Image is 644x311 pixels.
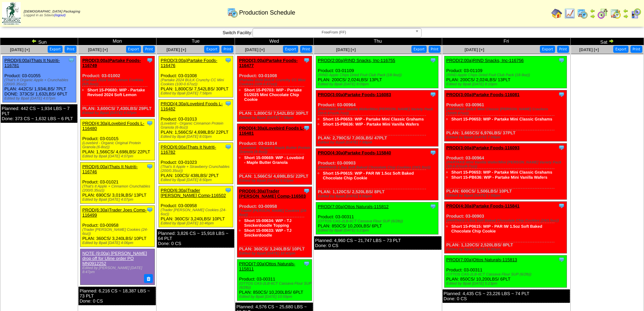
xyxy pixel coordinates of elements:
[225,100,232,107] img: Tooltip
[239,78,312,86] div: (Partake 2024 BULK Crunchy CC Mini Cookies (100-0.67oz))
[157,229,234,248] div: Planned: 3,826 CS ~ 15,918 LBS ~ 64 PLT Done: 0 CS
[303,125,310,131] img: Tooltip
[630,8,641,19] img: calendarcustomer.gif
[540,46,555,53] button: Export
[82,207,146,218] a: PROD(6:30a)Trader Joes Comp-116499
[445,143,567,200] div: Product: 03-00964 PLAN: 600CS / 1,506LBS / 10PLT
[446,73,567,77] div: (RIND Apple Chips Dried Fruit Club Pack (18-9oz))
[237,187,312,258] div: Product: 03-00958 PLAN: 360CS / 3,240LBS / 10PLT
[3,56,76,103] div: Product: 03-01055 PLAN: 442CS / 1,934LBS / 7PLT DONE: 373CS / 1,632LBS / 6PLT
[318,228,438,232] div: Edited by Bpali [DATE] 5:23pm
[558,202,565,209] img: Tooltip
[316,149,438,200] div: Product: 03-00903 PLAN: 1,120CS / 2,520LBS / 8PLT
[464,47,484,52] a: [DATE] [+]
[430,149,436,156] img: Tooltip
[48,46,63,53] button: Export
[82,228,154,236] div: (Trader [PERSON_NAME] Cookies (24-6oz))
[65,46,76,53] button: Print
[244,218,291,228] a: Short 15-00634: WIP - TJ Snickerdoodle Topping
[446,257,517,262] a: PROD(7:00a)Ottos Naturals-115813
[31,38,37,44] img: arrowleft.gif
[54,14,66,17] a: (logout)
[314,38,442,45] td: Thu
[590,8,595,14] img: arrowleft.gif
[237,260,312,301] div: Product: 03-00311 PLAN: 850CS / 10,200LBS / 6PLT
[316,90,438,147] div: Product: 03-00964 PLAN: 2,790CS / 7,003LBS / 47PLT
[446,272,567,276] div: (OTTOS CAS-2LB-6CT Cassava Flour SUP (6/2lb))
[239,295,312,299] div: Edited by Bpali [DATE] 10:59pm
[80,56,155,117] div: Product: 03-01002 PLAN: 3,600CS / 7,430LBS / 29PLT
[159,143,233,184] div: Product: 03-01023 PLAN: 100CS / 438LBS / 2PLT
[244,155,304,165] a: Short 15-00669: WIP - Lovebird - Maple Butter Granola
[87,88,145,97] a: Short 15-P0680: WIP - Partake Revised 2024 Soft Lemon
[239,209,312,217] div: (Trader [PERSON_NAME] Cookies (24-6oz))
[82,251,147,266] a: NOTE (9:00a) [PERSON_NAME] drop off for Uline order PO MN0912252
[318,140,438,145] div: Edited by Bpali [DATE] 7:58pm
[451,170,552,175] a: Short 15-P0653: WIP - Partake Mini Classic Grahams
[159,56,233,97] div: Product: 03-01008 PLAN: 1,800CS / 7,542LBS / 30PLT
[159,99,233,141] div: Product: 03-01013 PLAN: 1,566CS / 4,698LBS / 22PLT
[314,236,442,250] div: Planned: 4,960 CS ~ 21,747 LBS ~ 73 PLT Done: 0 CS
[24,10,80,17] span: Logged in as Sdavis
[564,8,575,19] img: line_graph.gif
[445,202,567,253] div: Product: 03-00903 PLAN: 1,120CS / 2,520LBS / 8PLT
[225,57,232,64] img: Tooltip
[221,46,233,53] button: Print
[323,171,414,180] a: Short 15-P0615: WIP - PAR IW 1.5oz Soft Baked Chocolate Chip Cookie
[80,162,155,204] div: Product: 03-01021 PLAN: 690CS / 3,019LBS / 13PLT
[558,91,565,98] img: Tooltip
[237,56,312,122] div: Product: 03-01008 PLAN: 1,800CS / 7,542LBS / 30PLT
[609,38,614,44] img: arrowright.gif
[88,47,108,52] a: [DATE] [+]
[571,38,644,45] td: Sat
[303,57,310,64] img: Tooltip
[336,47,356,52] a: [DATE] [+]
[300,46,312,53] button: Print
[82,154,154,158] div: Edited by Bpali [DATE] 4:07pm
[318,92,391,97] a: PROD(3:00a)Partake Foods-116083
[411,46,427,53] button: Export
[430,91,436,98] img: Tooltip
[68,57,75,64] img: Tooltip
[557,46,569,53] button: Print
[256,28,412,37] span: FreeFrom (FF)
[446,92,520,97] a: PROD(3:00a)Partake Foods-116081
[239,282,312,290] div: (OTTOS CAS-2LB-6CT Cassava Flour SUP (6/2lb))
[4,78,76,86] div: (That's It Organic Apple + Crunchables (200/0.35oz))
[10,47,30,52] a: [DATE] [+]
[623,14,628,19] img: arrowright.gif
[443,289,570,303] div: Planned: 4,435 CS ~ 23,226 LBS ~ 74 PLT Done: 0 CS
[1,104,77,123] div: Planned: 442 CS ~ 1,934 LBS ~ 7 PLT Done: 373 CS ~ 1,632 LBS ~ 6 PLT
[430,57,436,64] img: Tooltip
[558,57,565,64] img: Tooltip
[613,46,628,53] button: Export
[146,120,153,127] img: Tooltip
[237,124,312,185] div: Product: 03-01014 PLAN: 1,566CS / 4,698LBS / 22PLT
[445,256,567,288] div: Product: 03-00311 PLAN: 850CS / 10,200LBS / 6PLT
[78,38,157,45] td: Mon
[442,38,571,45] td: Fri
[82,266,151,274] div: Edited by [PERSON_NAME] [DATE] 8:47pm
[82,198,154,202] div: Edited by Bpali [DATE] 4:07pm
[80,206,155,247] div: Product: 03-00958 PLAN: 360CS / 3,240LBS / 10PLT
[610,8,621,19] img: calendarinout.gif
[82,111,154,115] div: Edited by Bpali [DATE] 4:07pm
[161,58,217,68] a: PROD(3:00a)Partake Foods-116476
[4,58,60,68] a: PROD(6:00a)Thats It Nutriti-116781
[446,107,567,115] div: (PARTAKE-BULK Mini Classic [PERSON_NAME] Crackers (100/0.67oz))
[167,47,186,52] a: [DATE] [+]
[323,117,424,121] a: Short 15-P0653: WIP - Partake Mini Classic Grahams
[82,241,154,245] div: Edited by Bpali [DATE] 4:06pm
[318,219,438,223] div: (OTTOS CAS-2LB-6CT Cassava Flour SUP (6/2lb))
[161,145,216,155] a: PROD(6:00a)Thats It Nutriti-116782
[82,78,154,86] div: (Partake 2024 Soft Lemon Cookies (6/5.5oz))
[558,144,565,151] img: Tooltip
[144,274,153,283] button: Delete Note
[303,260,310,267] img: Tooltip
[597,8,608,19] img: calendarblend.gif
[318,204,389,209] a: PROD(7:00a)Ottos Naturals-115812
[303,187,310,194] img: Tooltip
[161,221,233,225] div: Edited by Bpali [DATE] 10:46pm
[430,203,436,210] img: Tooltip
